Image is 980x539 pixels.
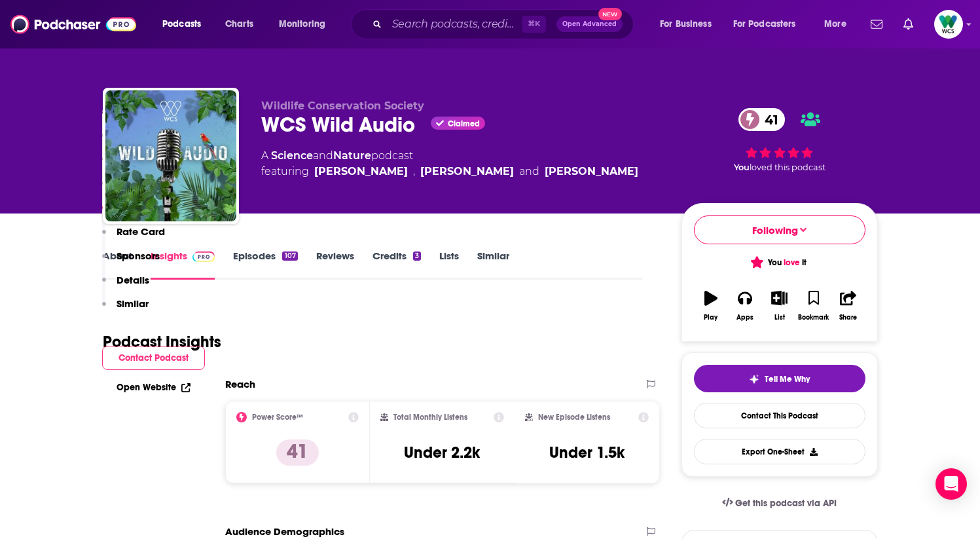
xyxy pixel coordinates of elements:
span: ⌘ K [522,16,546,33]
span: You it [752,257,807,268]
p: 41 [276,439,319,466]
button: Details [102,274,149,298]
a: Nature [333,149,371,162]
span: New [598,8,622,20]
button: Open AdvancedNew [556,16,623,32]
a: Lists [439,250,459,280]
button: tell me why sparkleTell Me Why [694,365,865,392]
button: List [762,282,796,329]
button: open menu [725,14,815,35]
span: For Podcasters [733,15,796,33]
img: WCS Wild Audio [105,90,236,221]
a: Get this podcast via API [712,487,848,519]
span: Logged in as WCS_Newsroom [934,10,963,39]
span: Open Advanced [562,21,617,28]
input: Search podcasts, credits, & more... [387,14,522,35]
button: Show profile menu [934,10,963,39]
button: Similar [102,297,149,322]
h3: Under 1.5k [549,443,625,462]
img: tell me why sparkle [749,374,759,384]
div: Play [704,314,717,322]
button: You love it [694,250,865,275]
button: open menu [153,14,218,35]
a: 41 [738,108,785,131]
a: Open Website [117,382,191,393]
div: 3 [413,251,421,261]
p: Details [117,274,149,286]
button: Play [694,282,728,329]
span: Claimed [448,121,480,127]
span: featuring [261,164,638,179]
span: Charts [225,15,253,33]
span: and [313,149,333,162]
div: List [774,314,785,322]
span: Wildlife Conservation Society [261,100,424,112]
button: Share [831,282,865,329]
span: Get this podcast via API [735,498,837,509]
span: love [784,257,800,268]
div: 107 [282,251,297,261]
button: Sponsors [102,250,160,274]
h2: New Episode Listens [538,413,610,422]
a: Charts [217,14,261,35]
a: Dan Rosen [545,164,638,179]
a: Science [271,149,313,162]
h2: Audience Demographics [225,525,344,538]
a: Similar [477,250,509,280]
div: Share [839,314,857,322]
span: and [519,164,539,179]
a: [PERSON_NAME] [420,164,514,179]
button: open menu [270,14,342,35]
button: Export One-Sheet [694,439,865,464]
button: Contact Podcast [102,346,205,370]
p: Similar [117,297,149,310]
button: Following [694,215,865,244]
div: 41Youloved this podcast [681,100,878,181]
h2: Total Monthly Listens [393,413,467,422]
button: open menu [815,14,863,35]
span: , [413,164,415,179]
h2: Reach [225,378,255,390]
a: Show notifications dropdown [865,13,888,35]
span: Podcasts [162,15,201,33]
button: Apps [728,282,762,329]
button: Bookmark [797,282,831,329]
span: Following [752,224,798,236]
span: For Business [660,15,712,33]
img: User Profile [934,10,963,39]
a: Episodes107 [233,250,297,280]
span: Monitoring [279,15,325,33]
span: loved this podcast [750,162,826,172]
a: Show notifications dropdown [898,13,918,35]
div: Open Intercom Messenger [935,468,967,500]
p: Sponsors [117,250,160,262]
img: Podchaser - Follow, Share and Rate Podcasts [10,12,136,37]
div: Search podcasts, credits, & more... [363,9,646,39]
a: Reviews [316,250,354,280]
a: Contact This Podcast [694,403,865,428]
div: A podcast [261,148,638,179]
div: Apps [736,314,753,322]
a: Credits3 [372,250,421,280]
button: open menu [651,14,728,35]
h2: Power Score™ [252,413,303,422]
a: Nat Moss [314,164,408,179]
span: You [734,162,750,172]
span: Tell Me Why [765,374,810,384]
h3: Under 2.2k [404,443,480,462]
div: Bookmark [798,314,829,322]
span: 41 [752,108,785,131]
span: More [824,15,846,33]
